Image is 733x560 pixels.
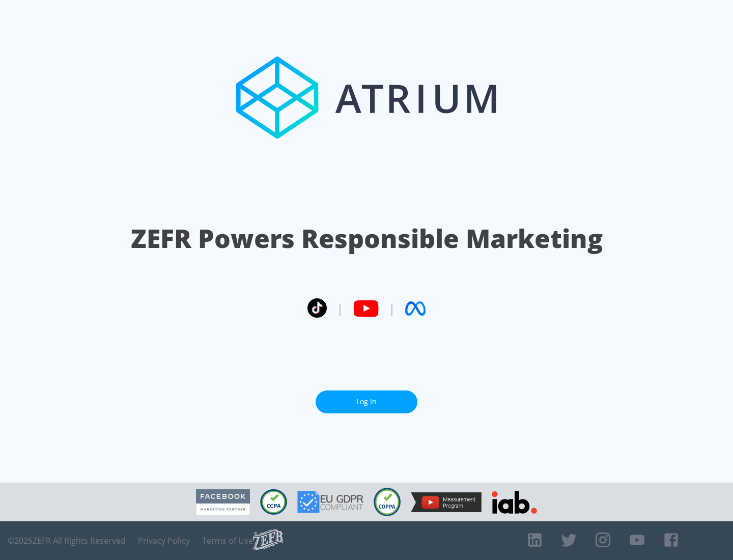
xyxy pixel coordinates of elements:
img: CCPA Compliant [260,489,287,515]
img: YouTube Measurement Program [411,492,482,512]
img: Facebook Marketing Partner [196,489,250,515]
img: GDPR Compliant [297,491,363,513]
img: COPPA Compliant [374,488,401,516]
span: | [337,301,343,316]
a: Privacy Policy [138,536,190,546]
a: Terms of Use [202,536,253,546]
span: © 2025 ZEFR All Rights Reserved [8,536,126,546]
a: Log In [316,390,417,413]
h1: ZEFR Powers Responsible Marketing [131,221,603,256]
img: IAB [492,491,537,514]
span: | [389,301,395,316]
